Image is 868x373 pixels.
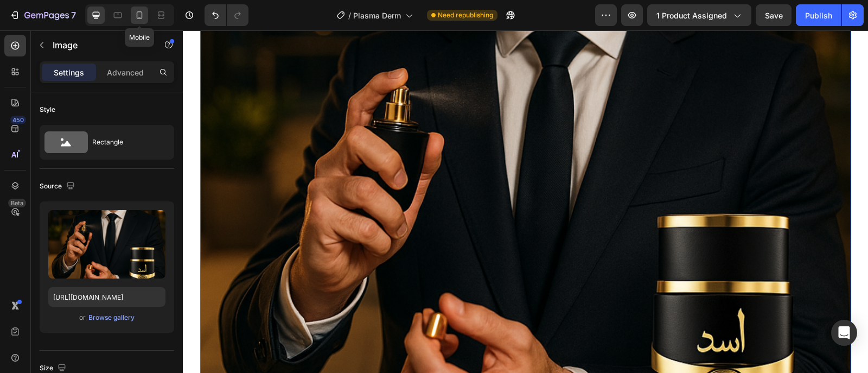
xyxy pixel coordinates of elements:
[10,116,26,124] div: 450
[48,210,165,279] img: preview-image
[647,4,751,26] button: 1 product assigned
[107,67,144,78] p: Advanced
[71,9,76,22] p: 7
[8,199,26,207] div: Beta
[53,39,145,52] p: Image
[765,11,783,20] span: Save
[796,4,841,26] button: Publish
[205,4,248,26] div: Undo/Redo
[756,4,792,26] button: Save
[831,320,857,346] div: Open Intercom Messenger
[183,30,868,373] iframe: Design area
[348,10,351,21] span: /
[4,4,81,26] button: 7
[88,313,135,323] div: Browse gallery
[79,311,86,324] span: or
[92,130,158,155] div: Rectangle
[54,67,84,78] p: Settings
[48,287,165,307] input: https://example.com/image.jpg
[40,105,55,115] div: Style
[353,10,401,21] span: Plasma Derm
[438,10,493,20] span: Need republishing
[805,10,832,21] div: Publish
[40,179,77,194] div: Source
[656,10,727,21] span: 1 product assigned
[88,312,135,323] button: Browse gallery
